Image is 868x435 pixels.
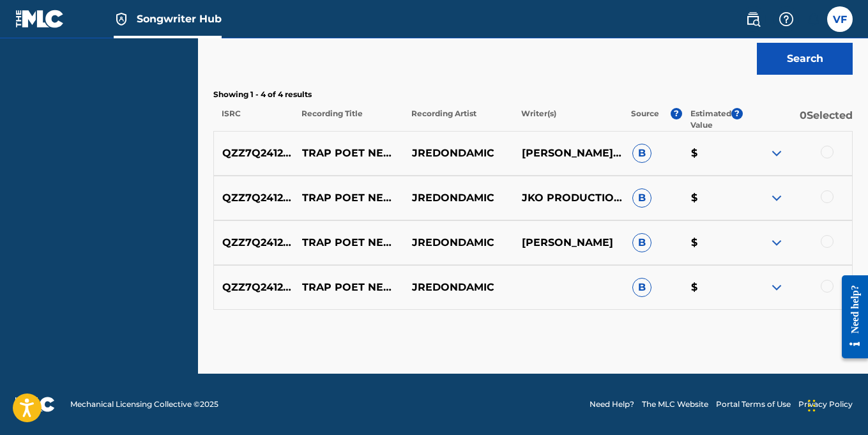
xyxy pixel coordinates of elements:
iframe: Resource Center [832,265,868,368]
span: Mechanical Licensing Collective © 2025 [70,399,218,410]
p: TRAP POET NEW MONEY [294,235,404,250]
button: Search [757,43,853,75]
p: $ [683,190,742,206]
p: JREDONDAMIC [404,146,514,161]
p: QZZ7Q2412538 [214,280,294,295]
p: Source [631,108,659,131]
p: Recording Title [293,108,402,131]
p: Writer(s) [513,108,623,131]
p: $ [683,146,742,161]
img: MLC Logo [15,10,65,28]
a: Privacy Policy [798,399,853,410]
p: Recording Artist [403,108,513,131]
p: $ [683,280,742,295]
p: TRAP POET NEW MONEY [294,280,404,295]
p: TRAP POET NEW MONEY [294,146,404,161]
span: ? [731,108,743,119]
p: $ [683,235,742,250]
p: Showing 1 - 4 of 4 results [213,89,853,100]
p: JREDONDAMIC [404,190,514,206]
p: [PERSON_NAME], JKO PRODUCTION, SCRILL WHITE [514,146,623,161]
img: Top Rightsholder [114,11,129,27]
div: User Menu [827,6,853,32]
a: Public Search [740,6,766,32]
p: QZZ7Q2412538 [214,146,294,161]
img: expand [769,280,784,295]
p: TRAP POET NEW MONEY [294,190,404,206]
img: help [779,11,794,27]
p: QZZ7Q2412538 [214,190,294,206]
span: Songwriter Hub [137,11,222,26]
p: JKO PRODUCTION, SCRILL WHITE [514,190,623,206]
span: B [632,144,651,163]
p: JREDONDAMIC [404,280,514,295]
span: B [632,233,651,252]
iframe: Chat Widget [804,374,868,435]
a: Portal Terms of Use [716,399,791,410]
p: ISRC [213,108,293,131]
img: expand [769,235,784,250]
div: Help [773,6,799,32]
img: search [745,11,761,27]
img: expand [769,190,784,206]
a: Need Help? [590,399,634,410]
p: [PERSON_NAME] [514,235,623,250]
p: JREDONDAMIC [404,235,514,250]
div: Notifications [807,13,819,26]
span: B [632,188,651,208]
span: ? [671,108,682,119]
img: expand [769,146,784,161]
a: The MLC Website [642,399,708,410]
span: B [632,278,651,297]
p: 0 Selected [743,108,853,131]
p: Estimated Value [690,108,731,131]
div: Drag [808,386,816,425]
p: QZZ7Q2412538 [214,235,294,250]
img: logo [15,397,55,412]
